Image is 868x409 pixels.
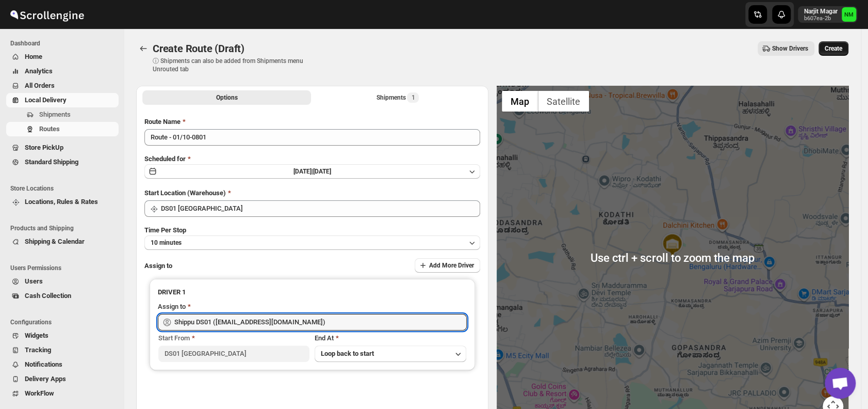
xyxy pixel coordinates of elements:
span: Options [216,93,238,102]
button: Loop back to start [315,345,466,362]
span: Configurations [10,318,119,326]
button: Locations, Rules & Rates [6,195,119,209]
span: Create Route (Draft) [153,42,244,55]
h3: DRIVER 1 [158,287,467,297]
span: 10 minutes [151,239,182,247]
span: Scheduled for [144,155,186,163]
button: Users [6,274,119,289]
span: Start Location (Warehouse) [144,189,226,197]
button: Notifications [6,357,119,372]
input: Search location [161,200,480,217]
button: Shipments [6,107,119,122]
span: Show Drivers [772,44,808,53]
button: All Route Options [142,90,311,105]
span: Routes [39,125,60,133]
button: Create [818,41,848,56]
input: Eg: Bengaluru Route [144,129,480,146]
div: Shipments [376,92,419,103]
span: Products and Shipping [10,224,119,232]
p: Narjit Magar [804,7,838,15]
button: Add More Driver [415,258,480,273]
span: All Orders [25,82,55,89]
button: User menu [798,6,857,23]
button: Routes [136,41,151,56]
input: Search assignee [174,314,467,331]
button: Show street map [502,91,538,112]
span: WorkFlow [25,389,54,397]
button: Cash Collection [6,289,119,303]
button: Routes [6,122,119,136]
span: Shipping & Calendar [25,238,85,245]
span: [DATE] [313,168,331,175]
span: Create [825,44,842,53]
span: Time Per Stop [144,226,186,234]
p: b607ea-2b [804,15,838,22]
span: Locations, Rules & Rates [25,198,98,206]
button: Home [6,50,119,64]
button: Show satellite imagery [538,91,589,112]
span: Dashboard [10,39,119,48]
span: Assign to [144,262,172,270]
span: 1 [411,93,415,102]
text: NM [844,11,854,18]
span: Add More Driver [429,261,474,270]
span: Delivery Apps [25,375,66,383]
span: Store PickUp [25,144,63,151]
button: Analytics [6,64,119,78]
span: Users [25,277,43,285]
span: Route Name [144,118,181,125]
span: Cash Collection [25,292,71,300]
button: All Orders [6,78,119,93]
div: Assign to [158,302,186,312]
span: Users Permissions [10,264,119,272]
button: Delivery Apps [6,372,119,386]
span: Narjit Magar [842,7,856,22]
button: [DATE]|[DATE] [144,164,480,179]
span: Widgets [25,332,48,339]
span: Shipments [39,111,71,118]
button: WorkFlow [6,386,119,401]
img: ScrollEngine [8,2,86,27]
span: [DATE] | [293,168,313,175]
button: Selected Shipments [313,90,482,105]
button: Shipping & Calendar [6,234,119,249]
button: 10 minutes [144,235,480,250]
button: Show Drivers [758,41,814,56]
span: Tracking [25,346,51,354]
p: ⓘ Shipments can also be added from Shipments menu Unrouted tab [153,57,315,73]
span: Loop back to start [321,350,374,357]
span: Analytics [25,67,53,75]
span: Notifications [25,360,62,368]
div: End At [315,333,466,343]
span: Start From [158,334,190,342]
span: Standard Shipping [25,158,78,166]
button: Widgets [6,328,119,343]
span: Local Delivery [25,96,67,104]
div: Open chat [825,368,856,399]
span: Home [25,53,42,60]
button: Tracking [6,343,119,357]
span: Store Locations [10,184,119,193]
